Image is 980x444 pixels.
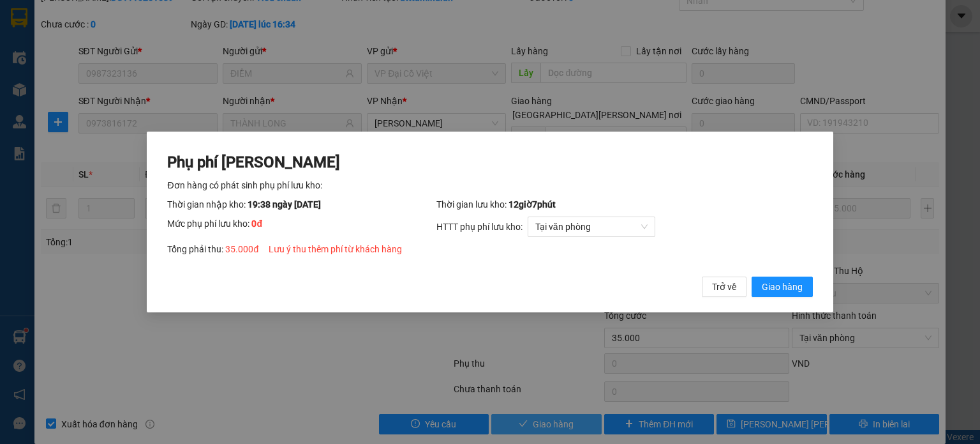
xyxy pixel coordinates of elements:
[248,199,321,210] span: 19:38 ngày [DATE]
[535,217,648,236] span: Tại văn phòng
[251,218,262,229] span: 0 đ
[167,197,436,211] div: Thời gian nhập kho:
[509,199,556,210] span: 12 giờ 7 phút
[269,244,402,254] span: Lưu ý thu thêm phí từ khách hàng
[225,244,258,254] span: 35.000 đ
[167,153,340,171] span: Phụ phí [PERSON_NAME]
[167,178,812,192] div: Đơn hàng có phát sinh phụ phí lưu kho:
[752,277,813,297] button: Giao hàng
[436,197,813,211] div: Thời gian lưu kho:
[702,277,746,297] button: Trở về
[436,217,813,237] div: HTTT phụ phí lưu kho:
[762,280,803,294] span: Giao hàng
[712,280,736,294] span: Trở về
[167,217,436,237] div: Mức phụ phí lưu kho:
[167,242,812,256] div: Tổng phải thu:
